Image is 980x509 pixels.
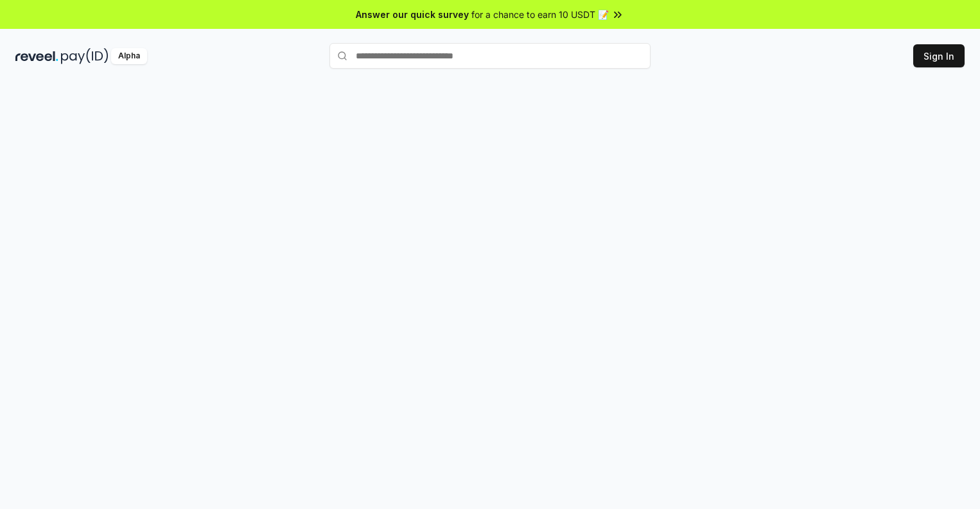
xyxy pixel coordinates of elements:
[111,48,147,64] div: Alpha
[356,8,469,21] span: Answer our quick survey
[471,8,609,21] span: for a chance to earn 10 USDT 📝
[15,48,58,64] img: reveel_dark
[61,48,109,64] img: pay_id
[913,44,965,67] button: Sign In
